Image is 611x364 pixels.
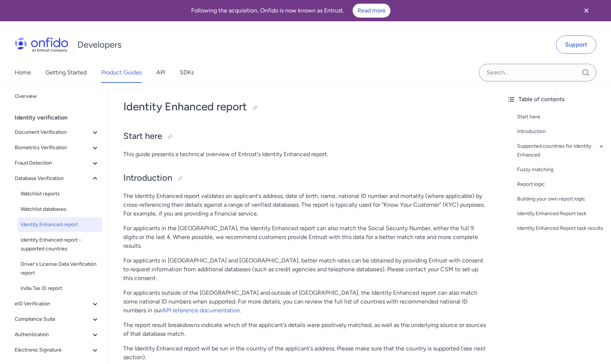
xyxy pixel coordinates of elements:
span: India Tax ID report [21,284,99,293]
button: Biometrics Verification [12,140,102,155]
span: Identity Enhanced report - supported countries [21,236,99,253]
img: Onfido Logo [15,37,68,52]
span: Watchlist databases [21,205,99,214]
a: Home [15,62,31,83]
span: Fraud Detection [15,159,91,168]
p: For applicants in [GEOGRAPHIC_DATA] and [GEOGRAPHIC_DATA], better match rates can be obtained by ... [123,256,486,283]
button: Document Verification [12,125,102,140]
a: Product Guides [101,62,142,83]
button: Close banner [573,1,600,20]
a: Report logic [517,180,605,189]
a: API [156,62,165,83]
div: Following the acquisition, Onfido is now known as Entrust. [9,4,573,18]
a: Introduction [517,127,605,136]
span: Driver's License Data Verification report [21,260,99,277]
a: Support [556,36,596,54]
a: Identity Enhanced Report task [517,209,605,218]
input: Onfido search input field [479,64,596,81]
button: Electronic Signature [12,343,102,357]
a: Read more [353,4,390,18]
p: For applicants in the [GEOGRAPHIC_DATA], the Identity Enhanced report can also match the Social S... [123,224,486,250]
a: Identity Enhanced report [18,217,102,232]
h1: Identity Enhanced report [123,99,486,114]
p: The Identity Enhanced report validates an applicant's address, date of birth, name, national ID n... [123,192,486,218]
span: Biometrics Verification [15,143,91,152]
a: Overview [12,89,102,104]
a: Fuzzy matching [517,165,605,174]
a: Building your own report logic [517,195,605,203]
span: eID Verification [15,299,91,308]
a: India Tax ID report [18,281,102,296]
a: API reference documentation [162,307,240,314]
p: This guide presents a technical overview of Entrust's Identity Enhanced report. [123,150,486,159]
button: Compliance Suite [12,312,102,327]
span: Watchlist reports [21,190,99,198]
a: Supported countries for Identity Enhanced [517,142,605,159]
p: The report result breakdowns indicate which of the applicant's details were positively matched, a... [123,321,486,338]
p: The Identity Enhanced report will be run in the country of the applicant's address. Please make s... [123,344,486,362]
span: Compliance Suite [15,315,91,324]
h1: Developers [77,39,121,51]
span: Electronic Signature [15,346,91,354]
button: Fraud Detection [12,156,102,170]
button: Database Verification [12,171,102,186]
a: Watchlist reports [18,187,102,201]
a: Start here [517,113,605,121]
a: SDKs [180,62,194,83]
span: Identity Enhanced report [21,220,99,229]
a: Getting Started [46,62,87,83]
a: Watchlist databases [18,202,102,217]
button: eID Verification [12,297,102,311]
h2: Introduction [123,172,486,184]
a: Driver's License Data Verification report [18,257,102,280]
button: Authentication [12,327,102,342]
h2: Start here [123,130,486,143]
span: Overview [15,92,99,101]
div: Identity verification [15,110,105,125]
svg: Close banner [582,6,591,15]
span: Database Verification [15,174,91,183]
span: Document Verification [15,128,91,137]
span: Authentication [15,330,91,339]
div: Table of contents [507,95,605,104]
a: Identity Enhanced Report task results [517,224,605,233]
a: Identity Enhanced report - supported countries [18,233,102,256]
p: For applicants outside of the [GEOGRAPHIC_DATA] and outside of [GEOGRAPHIC_DATA], the Identity En... [123,288,486,315]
